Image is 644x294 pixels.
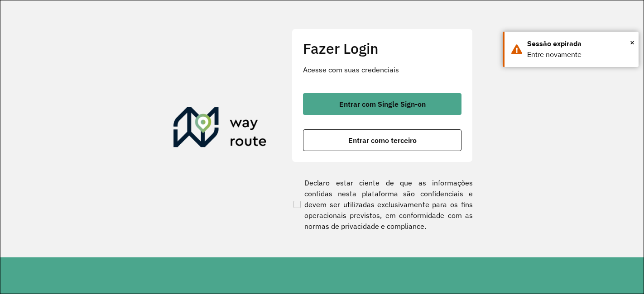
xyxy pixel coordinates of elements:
[303,93,461,115] button: button
[527,49,632,60] div: Entre novamente
[348,137,417,144] span: Entrar como terceiro
[630,36,634,49] button: Close
[173,107,267,151] img: Roteirizador AmbevTech
[303,64,461,75] p: Acesse com suas credenciais
[630,36,634,49] span: ×
[303,129,461,151] button: button
[303,40,461,57] h2: Fazer Login
[527,38,632,49] div: Sessão expirada
[339,100,426,108] span: Entrar com Single Sign-on
[292,177,473,232] label: Declaro estar ciente de que as informações contidas nesta plataforma são confidenciais e devem se...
